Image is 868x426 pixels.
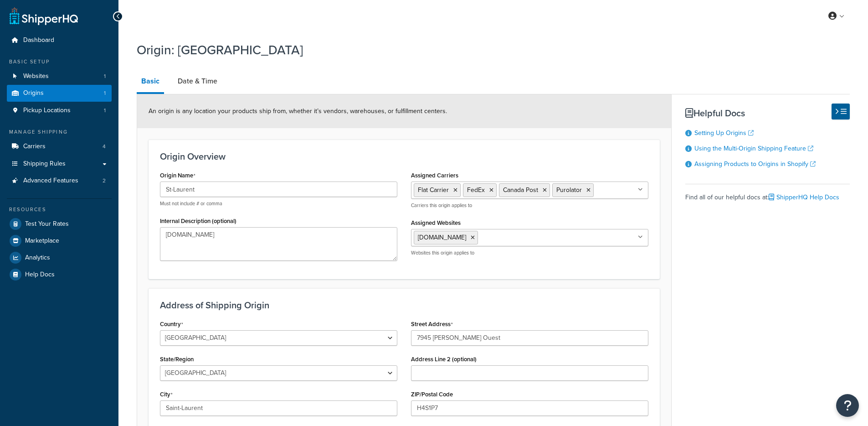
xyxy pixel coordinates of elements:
[25,237,59,245] span: Marketplace
[7,102,112,119] a: Pickup Locations1
[467,185,485,195] span: FedEx
[7,172,112,189] a: Advanced Features2
[832,104,850,119] button: Hide Help Docs
[411,172,458,179] label: Assigned Carriers
[7,233,112,249] a: Marketplace
[137,41,838,59] h1: Origin: [GEOGRAPHIC_DATA]
[160,200,397,207] p: Must not include # or comma
[7,68,112,85] li: Websites
[23,177,78,185] span: Advanced Features
[7,58,112,66] div: Basic Setup
[7,68,112,85] a: Websites1
[411,321,453,328] label: Street Address
[160,218,236,224] label: Internal Description (optional)
[104,73,106,80] span: 1
[160,300,648,310] h3: Address of Shipping Origin
[23,89,44,97] span: Origins
[769,192,839,202] a: ShipperHQ Help Docs
[104,89,106,97] span: 1
[160,321,183,328] label: Country
[25,220,69,228] span: Test Your Rates
[160,391,173,398] label: City
[694,128,754,138] a: Setting Up Origins
[25,271,55,279] span: Help Docs
[7,32,112,49] a: Dashboard
[694,159,816,169] a: Assigning Products to Origins in Shopify
[685,184,850,204] div: Find all of our helpful docs at:
[7,156,112,172] a: Shipping Rules
[685,108,850,118] h3: Helpful Docs
[137,70,164,94] a: Basic
[160,356,194,363] label: State/Region
[7,266,112,283] a: Help Docs
[411,249,648,256] p: Websites this origin applies to
[160,172,195,179] label: Origin Name
[160,227,397,261] textarea: [DOMAIN_NAME]
[23,36,54,44] span: Dashboard
[7,216,112,232] a: Test Your Rates
[411,202,648,209] p: Carriers this origin applies to
[418,233,466,242] span: [DOMAIN_NAME]
[836,394,859,417] button: Open Resource Center
[7,85,112,102] li: Origins
[104,107,106,114] span: 1
[103,143,106,151] span: 4
[411,391,453,398] label: ZIP/Postal Code
[7,138,112,155] li: Carriers
[149,106,447,116] span: An origin is any location your products ship from, whether it’s vendors, warehouses, or fulfillme...
[25,254,50,262] span: Analytics
[173,70,222,92] a: Date & Time
[160,151,648,161] h3: Origin Overview
[7,249,112,266] a: Analytics
[7,206,112,213] div: Resources
[503,185,538,195] span: Canada Post
[23,73,49,80] span: Websites
[694,144,813,153] a: Using the Multi-Origin Shipping Feature
[23,160,66,168] span: Shipping Rules
[7,128,112,136] div: Manage Shipping
[556,185,582,195] span: Purolator
[411,356,477,363] label: Address Line 2 (optional)
[418,185,449,195] span: Flat Carrier
[7,85,112,102] a: Origins1
[7,172,112,189] li: Advanced Features
[411,219,461,226] label: Assigned Websites
[7,102,112,119] li: Pickup Locations
[23,107,71,114] span: Pickup Locations
[103,177,106,185] span: 2
[23,143,46,151] span: Carriers
[7,138,112,155] a: Carriers4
